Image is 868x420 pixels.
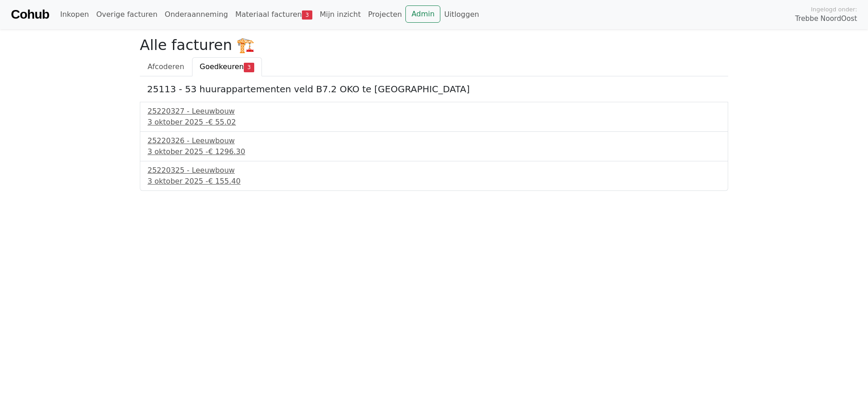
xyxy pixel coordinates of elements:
[148,176,720,187] div: 3 oktober 2025 -
[208,147,245,156] span: € 1296.30
[208,177,241,185] span: € 155.40
[148,165,720,176] div: 25220325 - Leeuwbouw
[316,5,365,24] a: Mijn inzicht
[161,5,232,24] a: Onderaanneming
[405,5,440,23] a: Admin
[200,62,244,71] span: Goedkeuren
[440,5,483,24] a: Uitloggen
[148,165,720,187] a: 25220325 - Leeuwbouw3 oktober 2025 -€ 155.40
[811,5,857,14] span: Ingelogd onder:
[140,36,728,54] h2: Alle facturen 🏗️
[140,57,192,76] a: Afcoderen
[148,106,720,128] a: 25220327 - Leeuwbouw3 oktober 2025 -€ 55.02
[244,63,254,72] span: 3
[93,5,161,24] a: Overige facturen
[148,117,720,128] div: 3 oktober 2025 -
[365,5,406,24] a: Projecten
[148,135,720,146] div: 25220326 - Leeuwbouw
[147,84,721,95] h5: 25113 - 53 huurappartementen veld B7.2 OKO te [GEOGRAPHIC_DATA]
[148,106,720,117] div: 25220327 - Leeuwbouw
[56,5,92,24] a: Inkopen
[192,57,262,76] a: Goedkeuren3
[148,62,184,71] span: Afcoderen
[795,14,857,24] span: Trebbe NoordOost
[302,10,312,20] span: 3
[232,5,316,24] a: Materiaal facturen3
[148,135,720,157] a: 25220326 - Leeuwbouw3 oktober 2025 -€ 1296.30
[208,118,236,126] span: € 55.02
[11,4,49,25] a: Cohub
[148,146,720,157] div: 3 oktober 2025 -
